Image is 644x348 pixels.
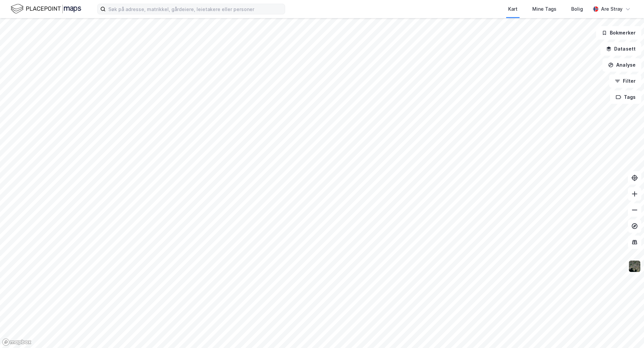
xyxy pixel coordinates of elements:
div: Bolig [571,5,583,13]
div: Mine Tags [532,5,556,13]
input: Søk på adresse, matrikkel, gårdeiere, leietakere eller personer [106,4,285,14]
div: Kart [508,5,518,13]
div: Are Stray [601,5,623,13]
img: logo.f888ab2527a4732fd821a326f86c7f29.svg [11,3,81,15]
iframe: Chat Widget [610,316,644,348]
